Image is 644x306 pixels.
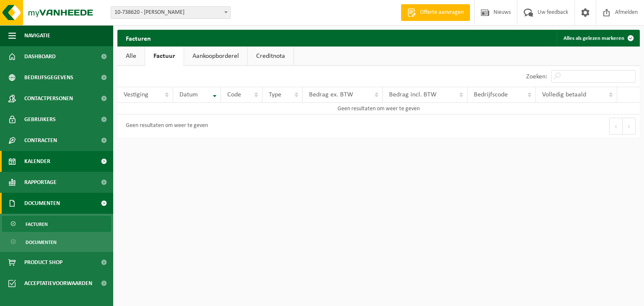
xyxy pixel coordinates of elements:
[24,25,50,46] span: Navigatie
[24,130,57,151] span: Contracten
[623,118,636,135] button: Next
[24,88,73,109] span: Contactpersonen
[389,91,436,98] span: Bedrag incl. BTW
[557,30,639,47] button: Alles als gelezen markeren
[26,216,48,232] span: Facturen
[2,216,111,232] a: Facturen
[145,47,184,66] a: Factuur
[24,109,56,130] span: Gebruikers
[248,47,293,66] a: Creditnota
[474,91,508,98] span: Bedrijfscode
[184,47,247,66] a: Aankoopborderel
[24,46,56,67] span: Dashboard
[227,91,241,98] span: Code
[124,91,148,98] span: Vestiging
[111,6,231,19] span: 10-738620 - TIMMER TOMMY - WONDELGEM
[122,119,208,134] div: Geen resultaten om weer te geven
[111,7,230,18] span: 10-738620 - TIMMER TOMMY - WONDELGEM
[26,234,57,250] span: Documenten
[609,118,623,135] button: Previous
[2,234,111,250] a: Documenten
[117,103,640,114] td: Geen resultaten om weer te geven
[24,67,73,88] span: Bedrijfsgegevens
[418,8,466,17] span: Offerte aanvragen
[526,73,547,80] label: Zoeken:
[24,151,50,172] span: Kalender
[24,252,62,273] span: Product Shop
[24,172,57,193] span: Rapportage
[542,91,586,98] span: Volledig betaald
[179,91,198,98] span: Datum
[401,4,470,21] a: Offerte aanvragen
[24,273,92,294] span: Acceptatievoorwaarden
[117,47,145,66] a: Alle
[269,91,281,98] span: Type
[309,91,353,98] span: Bedrag ex. BTW
[24,193,60,214] span: Documenten
[117,30,159,46] h2: Facturen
